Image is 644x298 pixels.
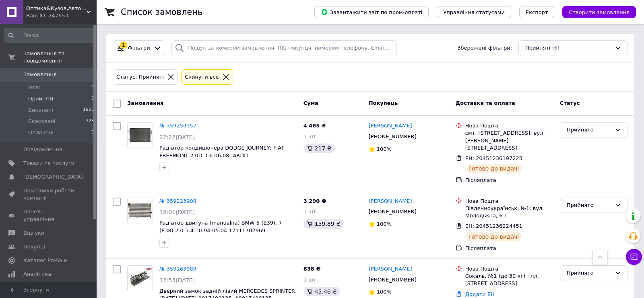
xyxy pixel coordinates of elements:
span: 4 465 ₴ [303,123,326,129]
span: (6) [552,45,559,51]
button: Завантажити звіт по пром-оплаті [314,6,429,18]
img: Фото товару [128,266,153,291]
span: Оплачені [28,129,54,136]
div: Прийнято [567,269,611,277]
span: [PHONE_NUMBER] [369,277,417,283]
span: Прийняті [28,95,53,102]
input: Пошук за номером замовлення, ПІБ покупця, номером телефону, Email, номером накладної [171,40,397,56]
span: 1 шт. [303,208,318,215]
a: [PERSON_NAME] [369,265,412,273]
span: Аналітика [23,271,51,278]
button: Управління статусами [437,6,511,18]
span: Експорт [526,9,548,15]
span: Прийняті [525,44,550,52]
img: Фото товару [128,127,153,143]
a: Фото товару [127,265,153,291]
span: Замовлення та повідомлення [23,50,97,65]
div: 1 [120,42,127,49]
div: Прийнято [567,201,611,210]
span: Панель управління [23,208,74,223]
span: Покупці [23,243,45,250]
div: Південноукраїнськ, №1: вул. Молодіжна, 6-Г [465,205,553,219]
span: Нові [28,84,40,91]
span: Доставка та оплата [456,100,515,106]
a: [PERSON_NAME] [369,122,412,130]
div: Післяплата [465,177,553,184]
span: [PHONE_NUMBER] [369,208,417,215]
span: 1 шт. [303,133,318,140]
span: 12:55[DATE] [159,277,195,283]
a: Створити замовлення [554,9,636,15]
span: ЕН: 20451236197223 [465,155,522,161]
div: Статус: Прийняті [115,73,165,81]
a: Радіатор кондиціонера DODGE JOURNEY; FIAT FREEMONT 2.0D-3.6 06.08- АКПП [159,145,284,158]
div: Нова Пошта [465,198,553,205]
span: Виконані [28,106,53,114]
span: Замовлення [23,71,57,78]
span: [PHONE_NUMBER] [369,133,417,140]
span: Скасовані [28,118,56,125]
span: Завантажити звіт по пром-оплаті [321,8,422,16]
a: Радіатор двигуна (manualna) BMW 5 (E39), 7 (E38) 2.0-5.4 10.94-05.04 17111702969 [159,220,282,233]
a: Додати ЕН [465,291,495,297]
span: 1905 [83,106,94,114]
div: Післяплата [465,245,553,252]
span: 728 [86,118,94,125]
div: смт. [STREET_ADDRESS]: вул. [PERSON_NAME][STREET_ADDRESS] [465,129,553,152]
button: Чат з покупцем [626,249,642,265]
span: 100% [377,146,392,152]
span: Каталог ProSale [23,257,67,264]
a: Фото товару [127,198,153,223]
div: Готово до видачі [465,164,522,173]
a: № 359259357 [159,123,196,129]
span: 0 [91,129,94,136]
div: Ваш ID: 247653 [26,12,97,19]
span: Створити замовлення [569,9,630,15]
div: Cкинути все [183,73,221,81]
span: Збережені фільтри: [457,44,512,52]
div: 217 ₴ [303,144,335,153]
div: Сокаль, №1 (до 30 кг) : пл. [STREET_ADDRESS] [465,273,553,287]
span: 18:01[DATE] [159,209,195,215]
span: 0 [91,84,94,91]
span: 1 шт. [303,277,318,283]
span: 3 290 ₴ [303,198,326,204]
div: Прийнято [567,126,611,134]
a: № 359163989 [159,266,196,272]
button: Створити замовлення [562,6,636,18]
span: Товари та послуги [23,160,74,167]
span: Cума [303,100,318,106]
span: 22:27[DATE] [159,134,195,140]
div: 159.89 ₴ [303,219,344,229]
span: Показники роботи компанії [23,187,74,202]
span: Оптика&Кузов,Автозона [26,5,87,12]
div: Нова Пошта [465,265,553,273]
span: ЕН: 20451236224451 [465,223,522,229]
div: Готово до видачі [465,232,522,242]
span: 100% [377,289,392,295]
span: Управління статусами [443,9,505,15]
span: Відгуки [23,229,44,237]
h1: Список замовлень [121,7,202,17]
span: [DEMOGRAPHIC_DATA] [23,173,83,181]
span: Статус [560,100,580,106]
span: Повідомлення [23,146,62,153]
span: 100% [377,221,392,227]
span: Покупець [369,100,398,106]
input: Пошук [4,28,95,43]
a: № 359223908 [159,198,196,204]
span: Фільтри [128,44,150,52]
div: Нова Пошта [465,122,553,129]
span: 6 [91,95,94,102]
span: Замовлення [127,100,163,106]
a: Фото товару [127,122,153,148]
img: Фото товару [128,202,153,219]
span: 838 ₴ [303,266,321,272]
button: Експорт [519,6,555,18]
a: [PERSON_NAME] [369,198,412,205]
div: 45.46 ₴ [303,287,340,296]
